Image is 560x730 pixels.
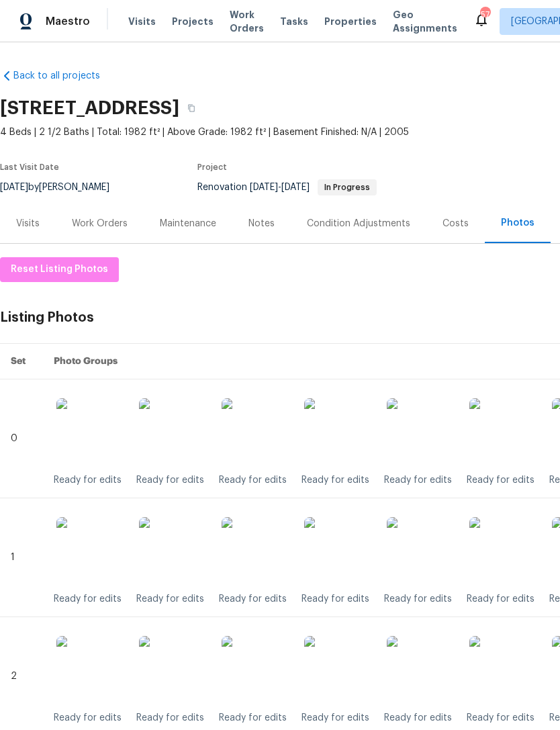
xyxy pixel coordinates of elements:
span: [DATE] [281,183,310,192]
span: Renovation [197,183,377,192]
div: Visits [16,217,40,230]
span: Work Orders [230,8,264,35]
div: Costs [442,217,469,230]
span: - [250,183,310,192]
div: Ready for edits [384,711,452,725]
div: Ready for edits [384,592,452,606]
span: Projects [172,15,214,28]
span: Tasks [280,17,308,26]
span: Project [197,163,227,171]
span: Reset Listing Photos [11,261,108,278]
div: Ready for edits [301,473,369,487]
div: Ready for edits [467,473,534,487]
div: Ready for edits [136,711,204,725]
span: Geo Assignments [393,8,457,35]
span: Visits [128,15,156,28]
span: Properties [324,15,377,28]
div: Ready for edits [301,711,369,725]
span: [DATE] [250,183,278,192]
div: Ready for edits [219,711,287,725]
div: Ready for edits [467,592,534,606]
div: Ready for edits [219,592,287,606]
div: Ready for edits [301,592,369,606]
div: Ready for edits [467,711,534,725]
span: Maestro [46,15,90,28]
div: Ready for edits [136,473,204,487]
div: Ready for edits [384,473,452,487]
div: Condition Adjustments [307,217,410,230]
div: Maintenance [160,217,216,230]
div: 57 [480,8,489,21]
div: Ready for edits [54,592,122,606]
button: Copy Address [179,96,203,120]
div: Photos [501,216,534,230]
span: In Progress [319,183,375,191]
div: Ready for edits [54,711,122,725]
div: Notes [248,217,275,230]
div: Ready for edits [136,592,204,606]
div: Ready for edits [54,473,122,487]
div: Work Orders [72,217,128,230]
div: Ready for edits [219,473,287,487]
